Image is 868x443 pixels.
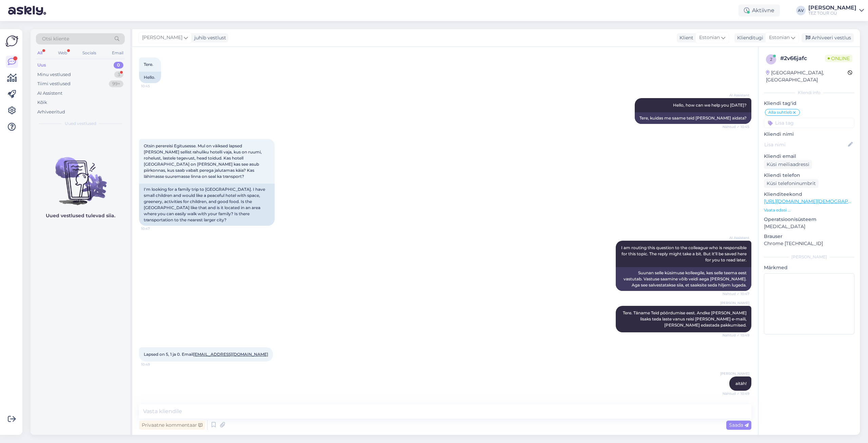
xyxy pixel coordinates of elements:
[139,184,275,226] div: I'm looking for a family trip to [GEOGRAPHIC_DATA]. I have small children and would like a peacef...
[42,35,69,42] span: Otsi kliente
[764,216,854,223] p: Operatsioonisüsteem
[764,118,854,128] input: Lisa tag
[764,160,812,169] div: Küsi meiliaadressi
[621,245,748,262] span: I am routing this question to the colleague who is responsible for this topic. The reply might ta...
[139,421,205,430] div: Privaatne kommentaar
[764,223,854,230] p: [MEDICAL_DATA]
[635,112,751,124] div: Tere, kuidas me saame teid [PERSON_NAME] aidata?
[808,5,864,16] a: [PERSON_NAME]TEZ TOUR OÜ
[114,71,123,78] div: 3
[780,54,825,62] div: # 2v66jafc
[770,57,772,62] span: 2
[37,99,47,106] div: Kõik
[720,300,749,306] span: [PERSON_NAME]
[37,80,71,87] div: Tiimi vestlused
[144,143,263,179] span: Otsin perereisi Egitusesse. Mul on väiksed lapsed [PERSON_NAME] sellist rahuliku hotelli vaja, ku...
[735,381,747,386] span: aitäh!
[796,6,806,15] div: AV
[144,62,153,67] span: Tere.
[724,235,749,240] span: AI Assistent
[142,34,182,41] span: [PERSON_NAME]
[141,362,166,367] span: 10:49
[734,34,763,41] div: Klienditugi
[724,93,749,98] span: AI Assistent
[766,69,848,84] div: [GEOGRAPHIC_DATA], [GEOGRAPHIC_DATA]
[764,172,854,179] p: Kliendi telefon
[37,71,71,78] div: Minu vestlused
[769,34,790,41] span: Estonian
[729,422,749,428] span: Saada
[144,352,268,357] span: Lapsed on 5, 1 ja 0. Email
[37,62,46,69] div: Uus
[764,131,854,138] p: Kliendi nimi
[31,145,130,206] img: No chats
[192,34,226,41] div: juhib vestlust
[5,35,18,48] img: Askly Logo
[141,226,166,231] span: 10:47
[768,110,792,114] span: Alla suhtleb
[802,33,854,42] div: Arhiveeri vestlus
[37,90,62,97] div: AI Assistent
[65,121,96,127] span: Uued vestlused
[764,179,818,188] div: Küsi telefoninumbrit
[114,62,123,69] div: 0
[37,109,65,115] div: Arhiveeritud
[764,141,847,148] input: Lisa nimi
[111,49,125,57] div: Email
[825,55,852,62] span: Online
[616,267,751,291] div: Suunan selle küsimuse kolleegile, kes selle teema eest vastutab. Vastuse saamine võib veidi aega ...
[723,124,749,129] span: Nähtud ✓ 10:45
[723,291,749,296] span: Nähtud ✓ 10:47
[738,4,780,17] div: Aktiivne
[808,5,856,11] div: [PERSON_NAME]
[699,34,720,41] span: Estonian
[764,233,854,240] p: Brauser
[764,100,854,107] p: Kliendi tag'id
[109,80,123,87] div: 99+
[139,72,161,83] div: Hello.
[764,264,854,271] p: Märkmed
[623,310,748,328] span: Tere. Täname Teid pöördumise eest. Andke [PERSON_NAME] lisaks teda laste vanus reisi [PERSON_NAME...
[720,371,749,376] span: [PERSON_NAME]
[36,49,44,57] div: All
[141,84,166,89] span: 10:45
[723,333,749,338] span: Nähtud ✓ 10:49
[764,240,854,247] p: Chrome [TECHNICAL_ID]
[193,352,268,357] a: [EMAIL_ADDRESS][DOMAIN_NAME]
[57,49,68,57] div: Web
[723,391,749,396] span: Nähtud ✓ 10:49
[673,103,747,108] span: Hello, how can we help you [DATE]?
[764,90,854,96] div: Kliendi info
[808,11,856,16] div: TEZ TOUR OÜ
[764,254,854,260] div: [PERSON_NAME]
[81,49,98,57] div: Socials
[46,212,115,219] p: Uued vestlused tulevad siia.
[764,153,854,160] p: Kliendi email
[764,207,854,213] p: Vaata edasi ...
[764,191,854,198] p: Klienditeekond
[677,34,693,41] div: Klient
